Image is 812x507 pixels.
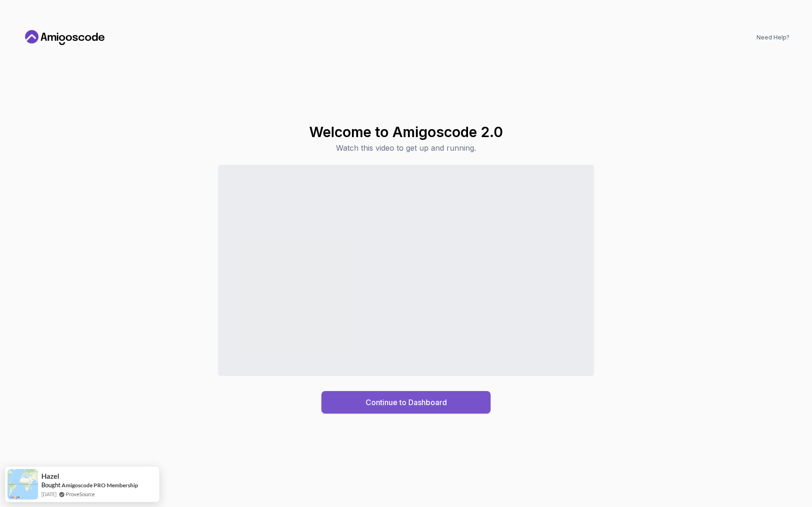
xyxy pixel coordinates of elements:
[41,481,61,489] span: Bought
[366,397,447,408] div: Continue to Dashboard
[23,30,107,45] a: Home link
[8,469,38,499] img: provesource social proof notification image
[321,391,491,414] button: Continue to Dashboard
[41,490,56,498] span: [DATE]
[62,482,138,489] a: Amigoscode PRO Membership
[309,142,503,154] p: Watch this video to get up and running.
[218,165,594,376] iframe: To enrich screen reader interactions, please activate Accessibility in Grammarly extension settings
[41,472,59,480] span: Hazel
[757,34,789,41] a: Need Help?
[66,490,95,498] a: ProveSource
[309,123,503,140] h1: Welcome to Amigoscode 2.0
